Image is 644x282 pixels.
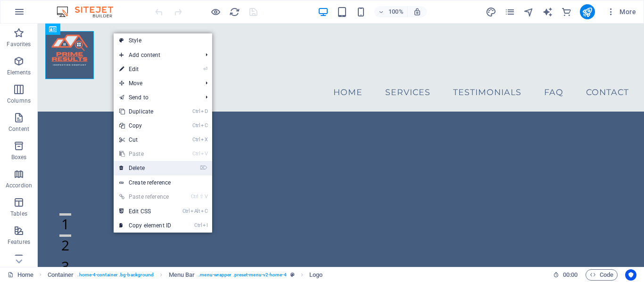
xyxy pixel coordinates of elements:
a: CtrlICopy element ID [114,218,177,233]
i: Ctrl [192,108,200,114]
span: . menu-wrapper .preset-menu-v2-home-4 [198,269,286,281]
p: Features [8,238,30,246]
a: CtrlVPaste [114,147,177,161]
i: V [201,151,207,157]
p: Content [8,125,29,133]
i: Alt [190,208,200,214]
i: ⏎ [203,66,207,72]
button: Usercentrics [625,269,636,281]
span: Move [114,76,198,90]
p: Favorites [7,40,31,48]
button: Code [586,269,618,281]
a: CtrlAltCEdit CSS [114,204,177,218]
i: ⇧ [199,193,204,200]
a: ⌦Delete [114,161,177,175]
i: Ctrl [192,151,200,157]
p: Accordion [6,182,32,189]
nav: breadcrumb [48,269,323,281]
a: CtrlCCopy [114,119,177,133]
p: Tables [10,210,27,218]
h6: Session time [553,269,578,281]
a: CtrlXCut [114,133,177,147]
a: Style [114,33,212,48]
i: Ctrl [192,137,200,143]
p: Elements [7,69,31,76]
span: : [570,271,571,278]
i: Ctrl [194,222,202,228]
button: More [603,4,640,19]
a: Create reference [114,176,212,190]
i: D [201,108,207,114]
i: Ctrl [191,193,198,200]
span: Click to select. Double-click to edit [48,269,74,281]
i: ⌦ [200,165,207,171]
i: Ctrl [182,208,190,214]
i: X [201,137,207,143]
a: ⏎Edit [114,62,177,76]
i: I [203,222,207,228]
a: Ctrl⇧VPaste reference [114,190,177,204]
a: CtrlDDuplicate [114,105,177,119]
i: C [201,208,207,214]
a: Click to cancel selection. Double-click to open Pages [8,269,33,281]
i: This element is a customizable preset [290,272,295,277]
span: More [606,7,636,16]
span: Code [590,269,613,281]
p: Columns [7,97,31,105]
span: 00 00 [563,269,578,281]
i: C [201,122,207,129]
a: Send to [114,90,198,105]
span: Add content [114,48,198,62]
i: V [205,193,207,200]
span: . home-4-container .bg-background [77,269,154,281]
iframe: To enrich screen reader interactions, please activate Accessibility in Grammarly extension settings [38,24,644,267]
p: Boxes [11,153,27,161]
i: Ctrl [192,122,200,129]
span: Click to select. Double-click to edit [309,269,322,281]
span: Click to select. Double-click to edit [169,269,195,281]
